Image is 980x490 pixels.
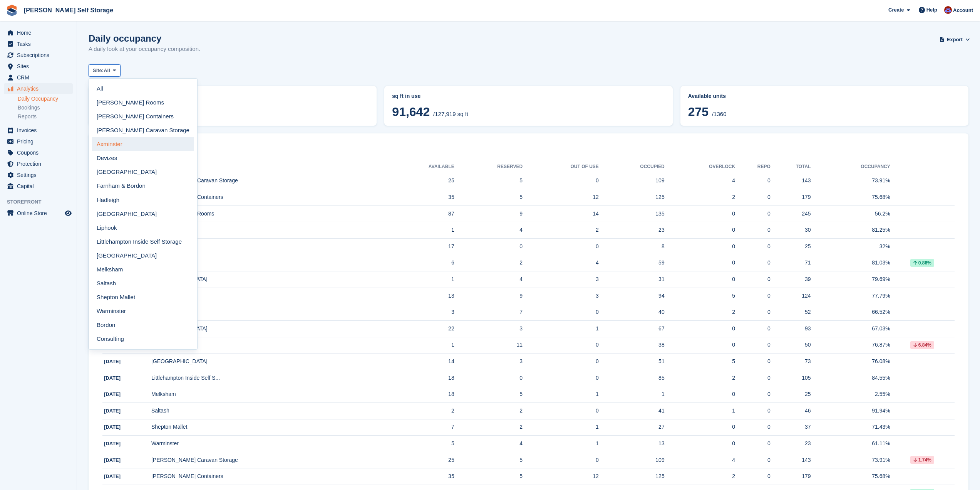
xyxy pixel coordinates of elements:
div: 0 [665,423,735,431]
a: Bookings [18,104,73,111]
td: 1 [523,419,599,436]
td: 11 [454,337,523,354]
span: Online Store [17,208,63,219]
div: 0 [735,259,771,267]
div: 0 [665,390,735,398]
td: 124 [771,288,811,304]
div: 85 [599,374,665,382]
td: 76.08% [811,354,890,370]
img: stora-icon-8386f47178a22dfd0bd8f6a31ec36ba5ce8667c1dd55bd0f319d3a0aa187defe.svg [6,5,18,16]
div: 38 [599,341,665,349]
td: 3 [523,271,599,288]
a: menu [4,181,73,192]
span: Create [888,6,904,14]
td: 5 [454,173,523,189]
div: 1.74% [910,456,934,464]
div: 0 [735,341,771,349]
div: 0 [735,325,771,333]
td: 143 [771,173,811,189]
a: Hadleigh [92,193,194,207]
td: 13 [385,288,454,304]
div: 27 [599,423,665,431]
td: 3 [454,321,523,337]
span: /1360 [712,111,727,117]
span: Account [953,7,973,14]
div: 0 [735,292,771,300]
td: 46 [771,403,811,419]
div: 1 [599,390,665,398]
div: 0 [665,226,735,234]
td: 73.91% [811,173,890,189]
td: 0 [454,239,523,255]
div: 0 [665,439,735,448]
td: 56.2% [811,205,890,222]
span: Home [17,27,63,38]
td: 25 [771,239,811,255]
td: 0 [523,403,599,419]
div: 0 [735,472,771,480]
td: 179 [771,468,811,485]
td: 0 [523,354,599,370]
td: [PERSON_NAME] Rooms [151,205,385,222]
span: Tasks [17,39,63,49]
abbr: Current percentage of units occupied or overlocked [688,92,961,100]
div: 0 [735,177,771,185]
td: 245 [771,205,811,222]
td: Consulting [151,239,385,255]
td: 4 [454,222,523,239]
p: A daily look at your occupancy composition. [89,45,200,54]
td: 22 [385,321,454,337]
div: 109 [599,456,665,464]
td: 9 [454,205,523,222]
span: Invoices [17,125,63,136]
td: 9 [454,288,523,304]
td: 14 [385,354,454,370]
td: 87 [385,205,454,222]
td: 81.25% [811,222,890,239]
td: 4 [523,255,599,271]
div: 67 [599,325,665,333]
td: 18 [385,386,454,403]
td: Shepton Mallet [151,419,385,436]
div: 135 [599,210,665,218]
td: 12 [523,468,599,485]
td: 75.68% [811,468,890,485]
span: [DATE] [104,375,121,381]
td: 7 [454,304,523,321]
td: 1 [385,337,454,354]
div: 0.86% [910,259,934,267]
td: 2.55% [811,386,890,403]
a: All [92,82,194,96]
td: [PERSON_NAME] Containers [151,189,385,206]
td: 30 [771,222,811,239]
button: Export [941,33,968,46]
div: 0 [735,226,771,234]
td: 75.68% [811,189,890,206]
th: Available [385,161,454,173]
td: 17 [385,239,454,255]
span: Analytics [17,83,63,94]
td: 5 [454,189,523,206]
a: Shepton Mallet [92,290,194,304]
div: 2 [665,374,735,382]
td: 2 [454,403,523,419]
a: [PERSON_NAME] Rooms [92,96,194,109]
a: menu [4,83,73,94]
td: Liphook [151,337,385,354]
a: Preview store [64,209,73,218]
span: Capital [17,181,63,192]
td: 61.11% [811,436,890,452]
td: 5 [454,468,523,485]
div: 0 [735,456,771,464]
th: Repo [735,161,771,173]
td: 18 [385,370,454,386]
div: 0 [735,374,771,382]
th: Total [771,161,811,173]
abbr: Current percentage of sq ft occupied [96,92,369,100]
td: 25 [385,173,454,189]
a: Saltash [92,276,194,290]
td: Saltash [151,403,385,419]
div: 0 [735,308,771,316]
td: 0 [523,304,599,321]
th: Reserved [454,161,523,173]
